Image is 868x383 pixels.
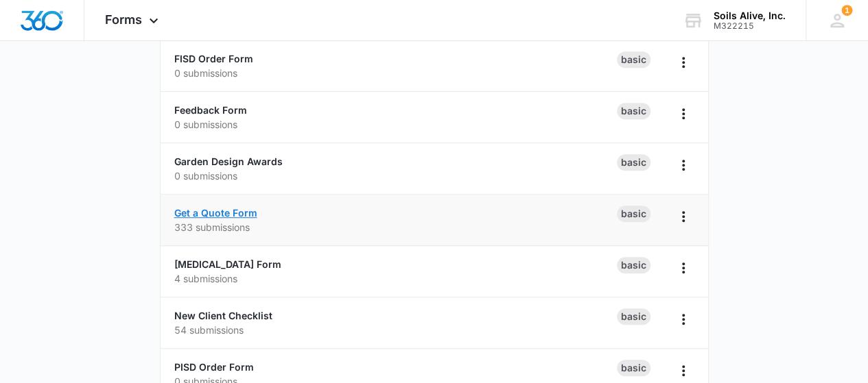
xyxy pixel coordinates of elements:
[617,257,650,273] div: Basic
[174,104,247,116] a: Feedback Form
[714,21,786,31] div: account id
[672,154,694,176] button: Overflow Menu
[174,310,272,321] a: New Client Checklist
[672,308,694,330] button: Overflow Menu
[617,360,650,376] div: Basic
[174,53,253,64] a: FISD Order Form
[174,258,281,270] a: [MEDICAL_DATA] Form
[714,10,786,21] div: account name
[672,257,694,279] button: Overflow Menu
[105,12,142,27] span: Forms
[174,66,617,80] p: 0 submissions
[672,51,694,73] button: Overflow Menu
[617,103,650,119] div: Basic
[617,154,650,171] div: Basic
[174,117,617,132] p: 0 submissions
[174,169,617,183] p: 0 submissions
[617,206,650,222] div: Basic
[841,5,852,16] div: notifications count
[617,51,650,68] div: Basic
[174,361,254,373] a: PISD Order Form
[841,5,852,16] span: 1
[174,156,283,167] a: Garden Design Awards
[174,220,617,234] p: 333 submissions
[672,360,694,382] button: Overflow Menu
[174,323,617,337] p: 54 submissions
[617,308,650,325] div: Basic
[174,207,257,219] a: Get a Quote Form
[174,271,617,286] p: 4 submissions
[672,206,694,227] button: Overflow Menu
[672,103,694,125] button: Overflow Menu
